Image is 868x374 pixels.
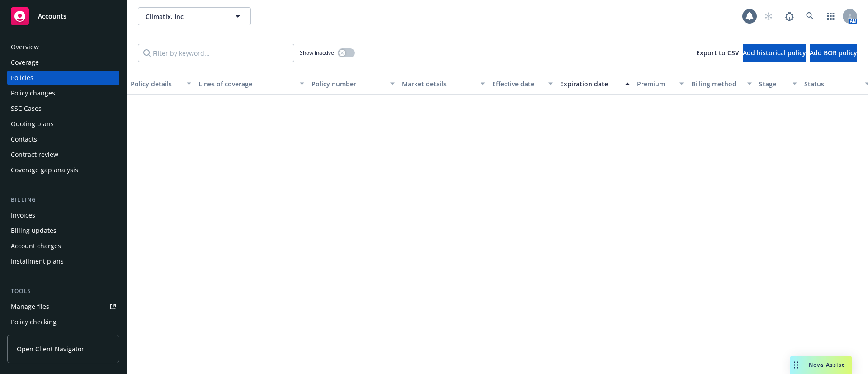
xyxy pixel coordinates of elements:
div: Tools [7,287,119,296]
span: Add historical policy [743,48,806,57]
div: Overview [11,40,39,54]
a: SSC Cases [7,101,119,116]
a: Coverage gap analysis [7,163,119,177]
div: Invoices [11,208,35,223]
button: Export to CSV [696,44,739,62]
div: Policy checking [11,315,57,329]
span: Add BOR policy [810,48,857,57]
div: Billing method [691,79,742,89]
div: SSC Cases [11,101,42,116]
span: Nova Assist [809,361,844,369]
div: Policy details [131,79,181,89]
a: Installment plans [7,254,119,269]
button: Market details [398,73,489,95]
div: Effective date [492,79,543,89]
a: Quoting plans [7,117,119,131]
button: Expiration date [557,73,633,95]
span: Open Client Navigator [17,344,84,354]
span: Accounts [38,13,66,20]
button: Lines of coverage [195,73,308,95]
button: Policy details [127,73,195,95]
div: Billing updates [11,223,57,238]
a: Contract review [7,147,119,162]
button: Policy number [308,73,398,95]
div: Drag to move [790,356,802,374]
a: Policies [7,71,119,85]
a: Contacts [7,132,119,147]
a: Billing updates [7,223,119,238]
div: Stage [759,79,787,89]
div: Quoting plans [11,117,54,131]
div: Manage files [11,299,49,314]
div: Contract review [11,147,58,162]
a: Switch app [822,7,840,25]
a: Start snowing [759,7,778,25]
a: Policy checking [7,315,119,329]
a: Overview [7,40,119,54]
span: Climatix, Inc [146,12,224,21]
button: Stage [755,73,801,95]
button: Climatix, Inc [138,7,251,25]
a: Accounts [7,4,119,29]
div: Coverage gap analysis [11,163,78,177]
span: Export to CSV [696,48,739,57]
a: Report a Bug [780,7,798,25]
button: Billing method [688,73,755,95]
div: Installment plans [11,254,64,269]
input: Filter by keyword... [138,44,294,62]
div: Expiration date [560,79,620,89]
button: Nova Assist [790,356,852,374]
button: Premium [633,73,688,95]
div: Lines of coverage [198,79,294,89]
a: Account charges [7,239,119,253]
a: Policy changes [7,86,119,100]
a: Search [801,7,819,25]
div: Status [804,79,859,89]
button: Add BOR policy [810,44,857,62]
div: Billing [7,195,119,204]
div: Policy changes [11,86,55,100]
div: Account charges [11,239,61,253]
div: Policies [11,71,33,85]
button: Effective date [489,73,557,95]
div: Policy number [311,79,385,89]
div: Premium [637,79,674,89]
a: Coverage [7,55,119,70]
span: Show inactive [300,49,334,57]
a: Invoices [7,208,119,223]
div: Contacts [11,132,37,147]
div: Market details [402,79,475,89]
a: Manage files [7,299,119,314]
div: Coverage [11,55,39,70]
button: Add historical policy [743,44,806,62]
